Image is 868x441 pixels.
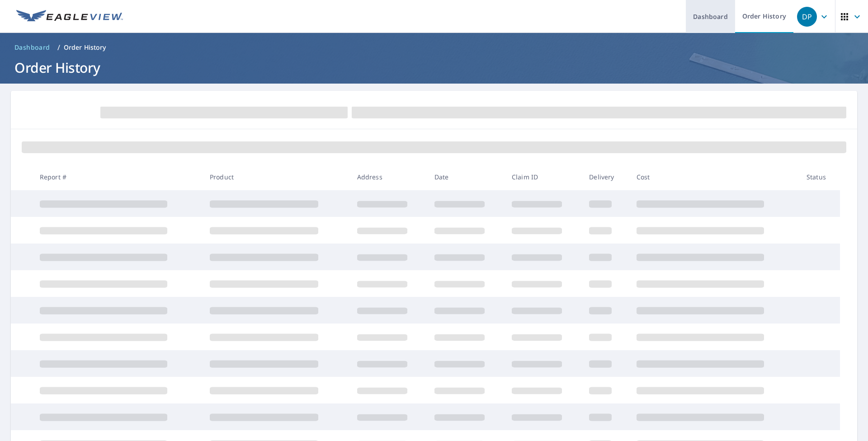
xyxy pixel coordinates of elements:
th: Product [203,164,350,190]
li: / [57,42,60,53]
th: Cost [629,164,799,190]
div: DP [797,7,817,27]
span: Dashboard [14,43,50,52]
a: Dashboard [11,40,54,55]
th: Address [350,164,427,190]
p: Order History [64,43,106,52]
nav: breadcrumb [11,40,857,55]
th: Delivery [582,164,629,190]
th: Report # [33,164,203,190]
img: EV Logo [16,10,123,23]
th: Claim ID [505,164,582,190]
h1: Order History [11,58,857,77]
th: Status [799,164,840,190]
th: Date [427,164,505,190]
